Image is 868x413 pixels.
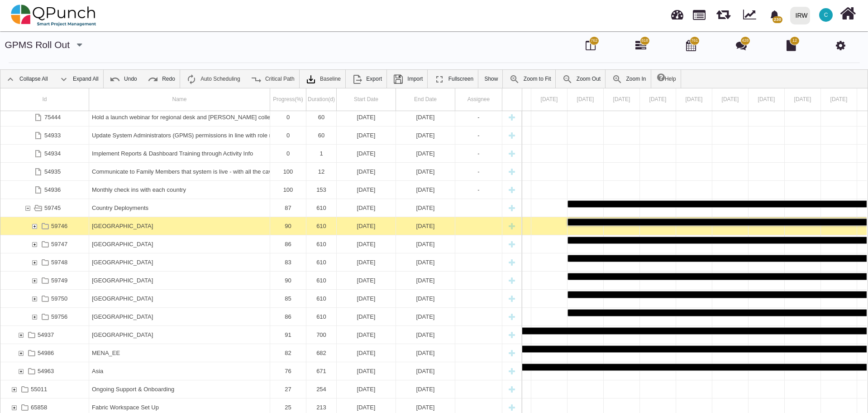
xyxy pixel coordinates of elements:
[712,88,749,111] div: 05 May 2024
[337,126,396,144] div: 01-09-2025
[505,126,519,144] div: New task
[612,74,623,85] img: ic_zoom_in.48fceee.png
[691,38,698,44] span: 761
[89,108,270,126] div: Hold a launch webinar for regional desk and HoR colleagues
[148,74,158,85] img: ic_redo_24.f94b082.png
[0,344,522,362] div: Task: MENA_EE Start date: 19-02-2024 End date: 31-12-2025
[337,181,396,199] div: 01-08-2024
[399,145,452,162] div: [DATE]
[455,108,502,126] div: -
[273,308,303,326] div: 86
[306,344,337,362] div: 682
[92,108,267,126] div: Hold a launch webinar for regional desk and [PERSON_NAME] colleagues
[505,163,519,180] div: New task
[0,163,89,180] div: 54935
[339,145,393,162] div: [DATE]
[273,253,303,271] div: 83
[270,326,306,344] div: 91
[337,145,396,162] div: 31-12-2025
[767,7,782,23] div: Notification
[505,362,519,380] div: New task
[337,308,396,326] div: 01-05-2024
[0,145,89,162] div: 54934
[396,235,455,253] div: 31-12-2025
[89,199,270,217] div: Country Deployments
[44,181,61,199] div: 54936
[92,181,267,199] div: Monthly check ins with each country
[270,181,306,199] div: 100
[0,308,522,326] div: Task: South Africa Start date: 01-05-2024 End date: 31-12-2025
[273,163,303,180] div: 100
[92,126,267,144] div: Update System Administrators (GPMS) permissions in line with role matrices - once ready to go live
[558,70,605,88] a: Zoom Out
[92,145,267,162] div: Implement Reports & Dashboard Training through Activity Info
[505,380,519,398] div: New task
[337,253,396,271] div: 01-05-2024
[306,199,337,217] div: 610
[309,181,334,199] div: 153
[505,235,519,253] div: New task
[309,235,334,253] div: 610
[51,290,67,307] div: 59750
[44,145,61,162] div: 54934
[11,2,96,29] img: qpunch-sp.fa6292f.png
[44,163,61,180] div: 54935
[89,272,270,289] div: South Sudan
[89,290,270,307] div: Sudan
[0,199,522,217] div: Task: Country Deployments Start date: 01-05-2024 End date: 31-12-2025
[399,163,452,180] div: [DATE]
[0,235,522,253] div: Task: Kenya Start date: 01-05-2024 End date: 31-12-2025
[505,217,519,235] div: New task
[339,308,393,326] div: [DATE]
[814,0,838,29] a: C
[434,74,445,85] img: ic_fullscreen_24.81ea589.png
[89,344,270,362] div: MENA_EE
[273,235,303,253] div: 86
[92,272,267,289] div: [GEOGRAPHIC_DATA]
[396,253,455,271] div: 31-12-2025
[458,108,499,126] div: -
[339,290,393,307] div: [DATE]
[339,344,393,362] div: [DATE]
[337,88,396,111] div: Start Date
[792,38,797,44] span: 12
[676,88,712,111] div: 04 May 2024
[309,163,334,180] div: 12
[44,199,61,217] div: 59745
[273,217,303,235] div: 90
[38,326,54,344] div: 54937
[568,88,604,111] div: 01 May 2024
[505,70,556,88] a: Zoom to Fit
[309,272,334,289] div: 610
[306,290,337,307] div: 610
[92,199,267,217] div: Country Deployments
[339,126,393,144] div: [DATE]
[337,272,396,289] div: 01-05-2024
[393,74,404,85] img: save.4d96896.png
[429,70,478,88] a: Fullscreen
[273,272,303,289] div: 90
[531,88,568,111] div: 30 Apr 2024
[309,308,334,326] div: 610
[562,74,573,85] img: ic_zoom_out.687aa02.png
[89,253,270,271] div: Somalia
[92,217,267,235] div: [GEOGRAPHIC_DATA]
[641,38,648,44] span: 818
[388,70,427,88] a: Import
[273,326,303,344] div: 91
[693,6,706,20] span: Projects
[396,88,455,111] div: End Date
[396,108,455,126] div: 30-10-2025
[51,253,67,271] div: 59748
[352,74,362,85] img: ic_export_24.4e1404f.png
[607,70,651,88] a: Zoom In
[309,199,334,217] div: 610
[105,70,142,88] a: Undo
[270,199,306,217] div: 87
[796,8,808,24] div: IRW
[396,326,455,344] div: 31-12-2025
[306,217,337,235] div: 610
[505,344,519,362] div: New task
[270,217,306,235] div: 90
[89,163,270,180] div: Communicate to Family Members that system is live - with all the caveats as needed etc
